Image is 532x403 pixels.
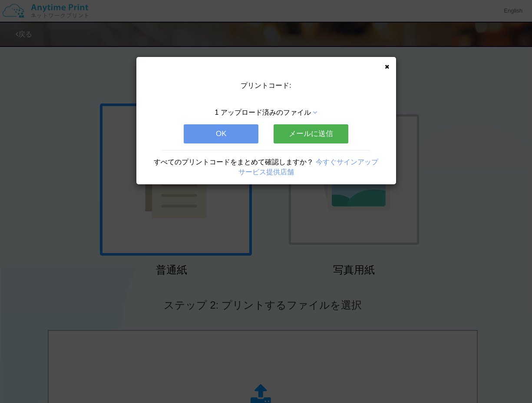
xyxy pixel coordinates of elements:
[316,158,378,166] a: 今すぐサインアップ
[274,124,348,143] button: メールに送信
[215,109,311,116] span: 1 アップロード済みのファイル
[184,124,258,143] button: OK
[241,82,291,89] span: プリントコード:
[154,158,314,166] span: すべてのプリントコードをまとめて確認しますか？
[238,168,294,176] a: サービス提供店舗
